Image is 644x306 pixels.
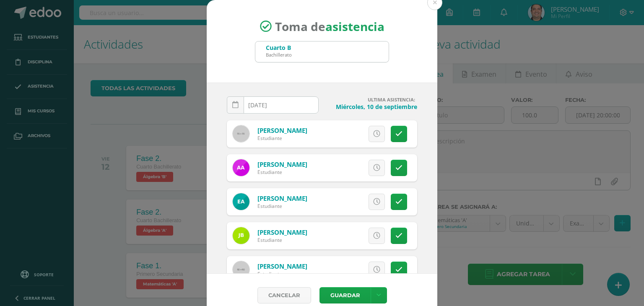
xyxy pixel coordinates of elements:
input: Fecha de Inasistencia [227,97,318,113]
span: Toma de [275,18,384,34]
img: a7f4c36eb28ffc051adcb7a9f17ee9ea.png [233,125,249,142]
img: 02165225e880b1252ca7b7ad8ba734e6.png [233,193,249,210]
h4: Miércoles, 10 de septiembre [325,103,417,111]
img: 60x60 [233,261,249,278]
strong: asistencia [325,18,384,34]
div: Cuarto B [266,44,292,52]
a: [PERSON_NAME] [257,228,307,236]
a: [PERSON_NAME] [257,194,307,202]
img: b75790053e4a5b55ec563b089eeaa39b.png [233,227,249,244]
a: Cancelar [257,287,311,303]
button: Guardar [319,287,371,303]
div: Estudiante [257,270,307,277]
img: cc2c61c2bd900c457939c1ca44e55196.png [233,159,249,176]
div: Estudiante [257,135,307,142]
input: Busca un grado o sección aquí... [255,41,389,62]
div: Estudiante [257,236,307,244]
h4: ULTIMA ASISTENCIA: [325,96,417,103]
a: [PERSON_NAME] [257,160,307,169]
div: Estudiante [257,169,307,176]
div: Bachillerato [266,52,292,58]
a: [PERSON_NAME] [257,262,307,270]
div: Estudiante [257,202,307,210]
a: [PERSON_NAME] [257,126,307,135]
